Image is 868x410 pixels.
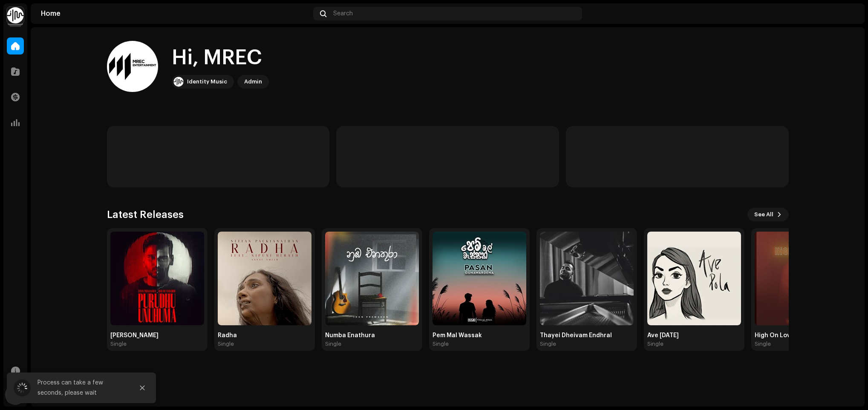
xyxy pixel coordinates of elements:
div: Radha [218,332,311,339]
div: Open Intercom Messenger [5,384,26,405]
img: 5f3ff195-0b4f-4ef8-a42f-56f34ae9634c [433,232,526,325]
div: High On Love [755,332,848,339]
h3: Latest Releases [107,208,184,221]
img: 0f74c21f-6d1c-4dbc-9196-dbddad53419e [173,77,184,87]
img: ad18d70b-a363-4ef8-ac89-860915410c68 [325,232,419,325]
div: Single [755,341,771,347]
img: d9a51bd5-da31-4cab-84b7-c61bfb15501f [540,232,634,325]
img: c2a678f4-78ce-4b23-9917-b7834bde2ca1 [841,7,854,20]
img: 67c412f0-49c3-47fd-acb5-d0f34aa48070 [110,232,204,325]
div: Home [41,10,310,17]
img: 0f74c21f-6d1c-4dbc-9196-dbddad53419e [7,7,24,24]
div: Ave [DATE] [647,332,741,339]
div: Hi, MREC [172,44,269,72]
img: 6b3cb339-e5df-4d47-b1b1-741433e730ac [647,232,741,325]
div: [PERSON_NAME] [110,332,204,339]
div: Single [325,341,341,347]
button: Close [134,379,151,396]
div: Single [433,341,449,347]
div: Identity Music [187,77,227,87]
button: See All [747,208,789,221]
img: 2159b968-1928-48c0-8272-db6714ea835d [755,232,848,325]
div: Single [110,341,127,347]
div: Single [647,341,663,347]
div: Admin [244,77,262,87]
div: Thayei Dheivam Endhral [540,332,634,339]
div: Single [540,341,556,347]
div: Pem Mal Wassak [433,332,526,339]
div: Numba Enathura [325,332,419,339]
div: Process can take a few seconds, please wait [37,378,127,398]
span: See All [754,206,773,223]
div: Single [218,341,234,347]
img: b4aa8206-091d-459e-bd05-2fc789fe7b0a [218,232,311,325]
img: c2a678f4-78ce-4b23-9917-b7834bde2ca1 [107,41,158,92]
span: Search [333,10,353,17]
